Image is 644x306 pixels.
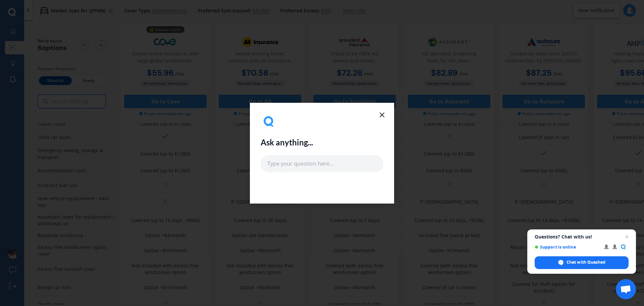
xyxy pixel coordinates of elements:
[623,233,631,241] span: Close chat
[616,279,636,299] div: Open chat
[535,245,599,250] span: Support is online
[535,256,629,269] div: Chat with Quashed
[567,259,605,265] span: Chat with Quashed
[535,234,629,239] span: Questions? Chat with us!
[261,155,383,172] input: Type your question here...
[261,138,313,147] h2: Ask anything...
